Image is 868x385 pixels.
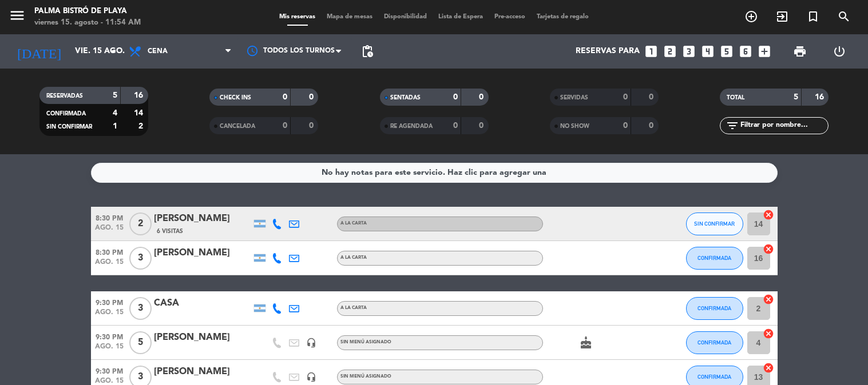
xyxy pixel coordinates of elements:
[794,93,798,101] strong: 5
[283,122,287,130] strong: 0
[560,123,589,129] span: NO SHOW
[390,95,421,101] span: SENTADAS
[727,95,744,101] span: TOTAL
[686,212,743,235] button: SIN CONFIRMAR
[321,14,378,20] span: Mapa de mesas
[134,91,145,99] strong: 16
[433,14,489,20] span: Lista de Espera
[479,93,486,101] strong: 0
[837,10,851,23] i: search
[138,122,145,130] strong: 2
[46,93,83,99] span: RESERVADAS
[479,122,486,130] strong: 0
[91,330,128,343] span: 9:30 PM
[390,123,433,129] span: RE AGENDADA
[719,44,734,59] i: looks_5
[91,308,128,322] span: ago. 15
[378,14,433,20] span: Disponibilidad
[306,338,316,348] i: headset_mic
[34,6,141,17] div: Palma Bistró de Playa
[309,122,316,130] strong: 0
[697,305,731,311] span: CONFIRMADA
[763,328,774,339] i: cancel
[694,220,735,227] span: SIN CONFIRMAR
[91,364,128,377] span: 9:30 PM
[644,44,659,59] i: looks_one
[154,246,251,260] div: [PERSON_NAME]
[453,93,458,101] strong: 0
[129,247,152,270] span: 3
[91,224,128,237] span: ago. 15
[775,10,789,23] i: exit_to_app
[129,212,152,235] span: 2
[283,93,287,101] strong: 0
[560,95,588,101] span: SERVIDAS
[700,44,715,59] i: looks_4
[46,111,86,117] span: CONFIRMADA
[489,14,531,20] span: Pre-acceso
[739,119,828,132] input: Filtrar por nombre...
[697,339,731,346] span: CONFIRMADA
[9,39,69,64] i: [DATE]
[113,122,117,130] strong: 1
[763,362,774,374] i: cancel
[154,330,251,345] div: [PERSON_NAME]
[340,340,391,344] span: Sin menú asignado
[833,45,846,58] i: power_settings_new
[763,209,774,220] i: cancel
[340,306,367,310] span: A LA CARTA
[763,243,774,255] i: cancel
[91,343,128,356] span: ago. 15
[815,93,826,101] strong: 16
[220,123,255,129] span: CANCELADA
[340,374,391,379] span: Sin menú asignado
[129,331,152,354] span: 5
[113,109,117,117] strong: 4
[113,91,117,99] strong: 5
[686,297,743,320] button: CONFIRMADA
[134,109,145,117] strong: 14
[322,166,546,179] div: No hay notas para este servicio. Haz clic para agregar una
[309,93,316,101] strong: 0
[686,331,743,354] button: CONFIRMADA
[154,296,251,311] div: CASA
[697,255,731,261] span: CONFIRMADA
[129,297,152,320] span: 3
[91,211,128,224] span: 8:30 PM
[744,10,758,23] i: add_circle_outline
[763,294,774,305] i: cancel
[34,17,141,29] div: viernes 15. agosto - 11:54 AM
[738,44,753,59] i: looks_6
[91,258,128,271] span: ago. 15
[46,124,92,130] span: SIN CONFIRMAR
[91,245,128,258] span: 8:30 PM
[820,34,859,69] div: LOG OUT
[453,122,458,130] strong: 0
[531,14,594,20] span: Tarjetas de regalo
[686,247,743,270] button: CONFIRMADA
[623,93,628,101] strong: 0
[9,7,26,28] button: menu
[579,336,593,350] i: cake
[154,211,251,226] div: [PERSON_NAME]
[106,45,120,58] i: arrow_drop_down
[649,122,656,130] strong: 0
[157,227,183,236] span: 6 Visitas
[91,295,128,308] span: 9:30 PM
[623,122,628,130] strong: 0
[9,7,26,24] i: menu
[806,10,820,23] i: turned_in_not
[340,221,367,226] span: A LA CARTA
[697,374,731,380] span: CONFIRMADA
[306,372,316,382] i: headset_mic
[726,119,739,133] i: filter_list
[663,44,677,59] i: looks_two
[340,255,367,260] span: A LA CARTA
[757,44,772,59] i: add_box
[360,45,374,58] span: pending_actions
[681,44,696,59] i: looks_3
[793,45,807,58] span: print
[576,47,640,56] span: Reservas para
[148,47,168,55] span: Cena
[274,14,321,20] span: Mis reservas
